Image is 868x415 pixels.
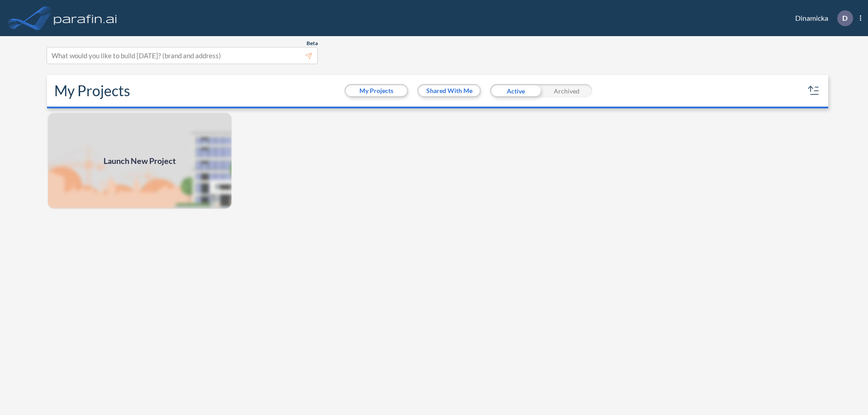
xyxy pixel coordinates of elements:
[54,82,130,99] h2: My Projects
[47,112,232,210] img: add
[842,14,848,22] p: D
[490,84,541,98] div: Active
[807,84,821,98] button: sort
[346,85,407,96] button: My Projects
[307,40,318,47] span: Beta
[419,85,480,96] button: Shared With Me
[541,84,592,98] div: Archived
[104,155,176,167] span: Launch New Project
[47,112,232,210] a: Launch New Project
[782,10,861,26] div: Dinamicka
[52,9,119,27] img: logo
